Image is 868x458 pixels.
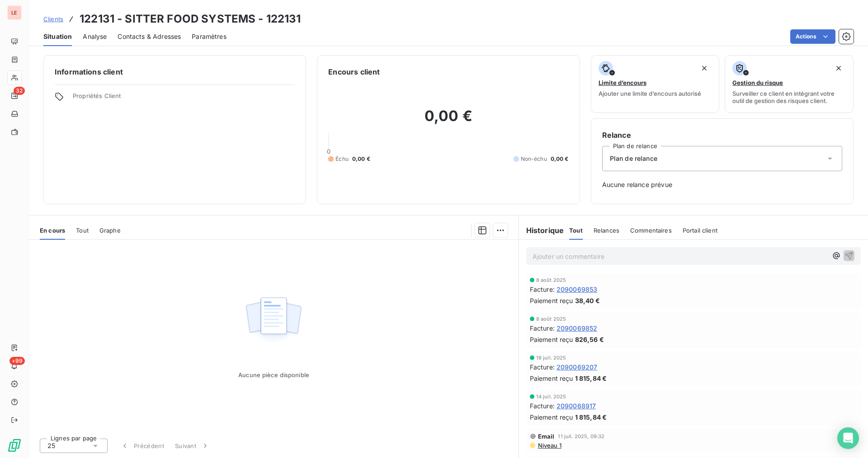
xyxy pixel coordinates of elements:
[7,438,22,453] img: Logo LeanPay
[599,90,701,97] span: Ajouter une limite d’encours autorisé
[530,323,555,333] span: Facture :
[551,155,569,163] span: 0,00 €
[530,401,555,411] span: Facture :
[73,92,295,105] span: Propriétés Client
[575,296,600,305] span: 38,40 €
[575,412,607,422] span: 1 815,84 €
[519,225,564,236] h6: Historique
[557,285,598,294] span: 2090069853
[538,433,555,440] span: Email
[245,292,302,348] img: Empty state
[530,374,573,383] span: Paiement reçu
[557,323,598,333] span: 2090069852
[530,285,555,294] span: Facture :
[192,32,226,41] span: Paramètres
[43,32,72,41] span: Situation
[118,32,181,41] span: Contacts & Adresses
[610,154,657,163] span: Plan de relance
[594,227,619,234] span: Relances
[591,55,720,113] button: Limite d’encoursAjouter une limite d’encours autorisé
[557,401,596,411] span: 2090068917
[837,427,859,449] div: Open Intercom Messenger
[238,371,309,379] span: Aucune pièce disponible
[602,130,842,140] h6: Relance
[43,15,63,23] span: Clients
[352,155,370,163] span: 0,00 €
[575,374,607,383] span: 1 815,84 €
[328,66,380,77] h6: Encours client
[602,180,842,189] span: Aucune relance prévue
[536,277,566,283] span: 8 août 2025
[530,362,555,372] span: Facture :
[790,29,835,44] button: Actions
[530,412,573,422] span: Paiement reçu
[599,79,646,86] span: Limite d’encours
[683,227,717,234] span: Portail client
[43,14,63,23] a: Clients
[7,89,21,103] a: 32
[537,442,561,449] span: Niveau 1
[9,357,25,365] span: +99
[83,32,107,41] span: Analyse
[557,362,598,372] span: 2090069207
[335,155,349,163] span: Échu
[530,296,573,305] span: Paiement reçu
[327,148,330,155] span: 0
[521,155,547,163] span: Non-échu
[328,107,568,134] h2: 0,00 €
[725,55,854,113] button: Gestion du risqueSurveiller ce client en intégrant votre outil de gestion des risques client.
[80,11,301,27] h3: 122131 - SITTER FOOD SYSTEMS - 122131
[630,227,672,234] span: Commentaires
[14,87,25,95] span: 32
[47,441,55,450] span: 25
[7,5,22,20] div: LE
[536,394,566,399] span: 14 juil. 2025
[536,316,566,322] span: 8 août 2025
[575,335,604,344] span: 826,56 €
[732,79,783,86] span: Gestion du risque
[170,436,215,455] button: Suivant
[76,227,89,234] span: Tout
[55,66,295,77] h6: Informations client
[40,227,65,234] span: En cours
[569,227,583,234] span: Tout
[115,436,170,455] button: Précédent
[99,227,121,234] span: Graphe
[536,355,566,360] span: 18 juil. 2025
[558,434,604,439] span: 11 juil. 2025, 09:32
[530,335,573,344] span: Paiement reçu
[732,90,846,104] span: Surveiller ce client en intégrant votre outil de gestion des risques client.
